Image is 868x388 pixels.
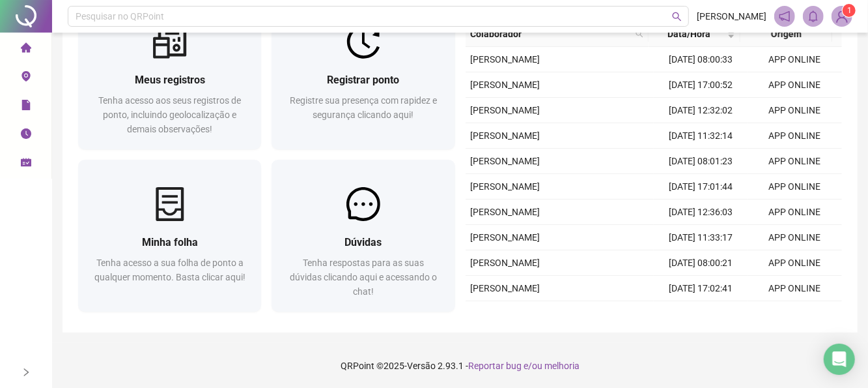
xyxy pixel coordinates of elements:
[654,250,748,276] td: [DATE] 08:00:21
[135,74,205,86] span: Meus registros
[748,250,842,276] td: APP ONLINE
[748,174,842,200] td: APP ONLINE
[21,65,31,91] span: environment
[748,47,842,72] td: APP ONLINE
[654,98,748,123] td: [DATE] 12:32:02
[748,225,842,250] td: APP ONLINE
[471,181,540,192] span: [PERSON_NAME]
[471,258,540,268] span: [PERSON_NAME]
[654,149,748,174] td: [DATE] 08:01:23
[654,27,725,41] span: Data/Hora
[471,105,540,115] span: [PERSON_NAME]
[272,160,455,312] a: DúvidasTenha respostas para as suas dúvidas clicando aqui e acessando o chat!
[471,207,540,217] span: [PERSON_NAME]
[654,301,748,327] td: [DATE] 12:33:44
[21,151,31,177] span: schedule
[471,54,540,65] span: [PERSON_NAME]
[471,80,540,90] span: [PERSON_NAME]
[779,10,791,22] span: notification
[740,22,832,47] th: Origem
[697,9,766,23] span: [PERSON_NAME]
[21,94,31,120] span: file
[832,7,852,26] img: 95205
[633,24,646,44] span: search
[654,276,748,301] td: [DATE] 17:02:41
[142,236,198,248] span: Minha folha
[748,72,842,98] td: APP ONLINE
[471,130,540,141] span: [PERSON_NAME]
[847,6,852,15] span: 1
[327,74,399,86] span: Registrar ponto
[654,200,748,225] td: [DATE] 12:36:03
[471,27,631,41] span: Colaborador
[654,123,748,149] td: [DATE] 11:32:14
[78,160,261,312] a: Minha folhaTenha acesso a sua folha de ponto a qualquer momento. Basta clicar aqui!
[468,361,580,371] span: Reportar bug e/ou melhoria
[471,232,540,243] span: [PERSON_NAME]
[471,156,540,166] span: [PERSON_NAME]
[21,368,31,377] span: right
[290,258,437,297] span: Tenha respostas para as suas dúvidas clicando aqui e acessando o chat!
[843,4,856,17] sup: Atualize o seu contato no menu Meus Dados
[748,149,842,174] td: APP ONLINE
[654,72,748,98] td: [DATE] 17:00:52
[654,225,748,250] td: [DATE] 11:33:17
[748,301,842,327] td: APP ONLINE
[344,236,382,248] span: Dúvidas
[807,10,819,22] span: bell
[649,22,740,47] th: Data/Hora
[636,30,643,38] span: search
[748,98,842,123] td: APP ONLINE
[21,123,31,149] span: clock-circle
[290,95,437,120] span: Registre sua presença com rapidez e segurança clicando aqui!
[748,200,842,225] td: APP ONLINE
[654,174,748,200] td: [DATE] 17:01:44
[94,258,245,282] span: Tenha acesso a sua folha de ponto a qualquer momento. Basta clicar aqui!
[672,12,682,22] span: search
[471,283,540,293] span: [PERSON_NAME]
[748,276,842,301] td: APP ONLINE
[654,47,748,72] td: [DATE] 08:00:33
[824,344,855,375] div: Open Intercom Messenger
[748,123,842,149] td: APP ONLINE
[21,37,31,63] span: home
[98,95,241,134] span: Tenha acesso aos seus registros de ponto, incluindo geolocalização e demais observações!
[407,361,436,371] span: Versão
